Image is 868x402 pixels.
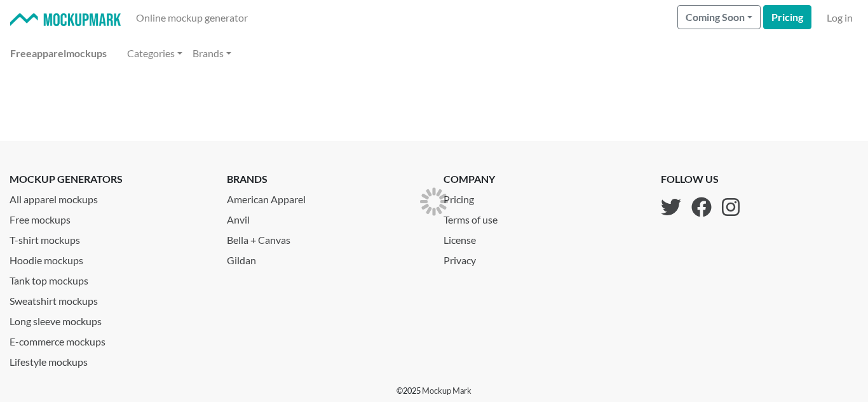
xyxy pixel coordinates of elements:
a: E-commerce mockups [10,329,208,349]
p: brands [227,171,425,187]
a: Bella + Canvas [227,227,425,248]
a: Mockup Mark [422,385,471,396]
a: Sweatshirt mockups [10,288,208,309]
a: T-shirt mockups [10,227,208,248]
a: Gildan [227,248,425,268]
a: Privacy [444,248,508,268]
a: All apparel mockups [10,187,208,207]
p: follow us [661,171,740,187]
a: Freeapparelmockups [5,41,112,66]
p: © 2025 [397,385,471,397]
p: mockup generators [10,171,208,187]
a: Log in [822,5,858,30]
a: Tank top mockups [10,268,208,288]
a: Pricing [444,187,508,207]
a: Online mockup generator [131,5,253,30]
a: Categories [122,41,187,66]
a: License [444,227,508,248]
a: American Apparel [227,187,425,207]
a: Brands [187,41,236,66]
span: apparel [32,47,66,59]
p: company [444,171,508,187]
a: Lifestyle mockups [10,349,208,370]
a: Hoodie mockups [10,248,208,268]
a: Terms of use [444,207,508,227]
a: Long sleeve mockups [10,309,208,329]
a: Anvil [227,207,425,227]
a: Pricing [763,5,811,29]
a: Free mockups [10,207,208,227]
button: Coming Soon [677,5,761,29]
img: Mockup Mark [10,13,121,27]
